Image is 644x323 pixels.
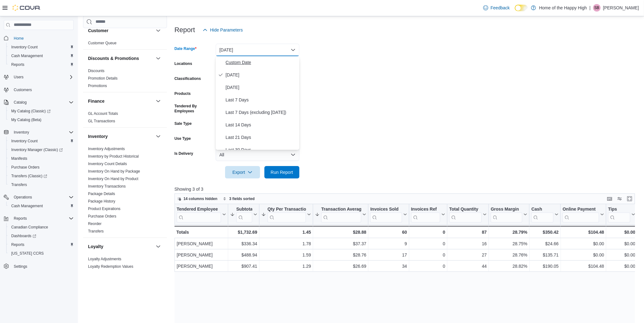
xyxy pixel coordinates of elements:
[155,133,162,140] button: Inventory
[315,206,366,222] button: Transaction Average
[11,215,29,222] button: Reports
[88,76,118,81] a: Promotion Details
[6,60,76,69] button: Reports
[88,69,105,73] a: Discounts
[491,262,527,270] div: 28.82%
[449,228,487,236] div: 87
[1,98,76,107] button: Catalog
[1,214,76,223] button: Reports
[616,195,623,203] button: Display options
[6,172,76,180] a: Transfers (Classic)
[11,225,48,230] span: Canadian Compliance
[1,85,76,94] button: Customers
[88,147,125,151] a: Inventory Adjustments
[11,129,32,136] button: Inventory
[531,228,558,236] div: $350.42
[11,251,44,256] span: [US_STATE] CCRS
[531,206,558,222] button: Cash
[11,193,74,201] span: Operations
[14,75,23,80] span: Users
[230,262,257,270] div: $907.41
[175,104,213,114] label: Tendered By Employees
[88,27,108,34] h3: Customer
[11,193,35,201] button: Operations
[563,251,604,259] div: $0.00
[9,172,74,180] span: Transfers (Classic)
[9,116,74,124] span: My Catalog (Beta)
[9,61,27,68] a: Reports
[11,262,74,270] span: Settings
[515,5,528,11] input: Dark Mode
[236,206,252,222] div: Subtotal
[216,149,299,161] button: All
[491,240,527,247] div: 28.75%
[315,262,366,270] div: $26.69
[6,163,76,172] button: Purchase Orders
[449,206,487,222] button: Total Quantity
[88,76,118,81] span: Promotion Details
[6,180,76,189] button: Transfers
[9,146,65,154] a: Inventory Manager (Classic)
[226,96,297,104] span: Last 7 Days
[11,263,30,270] a: Settings
[594,4,599,12] span: SB
[9,61,74,68] span: Reports
[88,119,115,123] a: GL Transactions
[88,184,126,189] span: Inventory Transactions
[11,62,24,67] span: Reports
[603,4,639,12] p: [PERSON_NAME]
[88,84,107,88] a: Promotions
[226,59,297,66] span: Custom Date
[88,184,126,188] a: Inventory Transactions
[321,206,361,222] div: Transaction Average
[6,145,76,154] a: Inventory Manager (Classic)
[88,154,139,159] a: Inventory by Product Historical
[11,174,47,179] span: Transfers (Classic)
[216,44,299,56] button: [DATE]
[88,176,138,181] span: Inventory On Hand by Product
[88,98,105,104] h3: Finance
[88,162,127,166] a: Inventory Count Details
[9,241,74,248] span: Reports
[230,240,257,247] div: $336.34
[481,2,512,14] a: Feedback
[1,73,76,81] button: Users
[9,232,74,240] span: Dashboards
[14,100,27,105] span: Catalog
[449,206,482,212] div: Total Quantity
[9,223,51,231] a: Canadian Compliance
[230,228,257,236] div: $1,732.69
[88,119,115,124] span: GL Transactions
[88,111,118,116] a: GL Account Totals
[539,4,587,12] p: Home of the Happy High
[370,206,402,212] div: Invoices Sold
[11,109,51,114] span: My Catalog (Classic)
[321,206,361,212] div: Transaction Average
[608,206,630,212] div: Tips
[226,146,297,154] span: Last 30 Days
[9,223,74,231] span: Canadian Compliance
[9,241,27,248] a: Reports
[11,73,74,81] span: Users
[9,137,40,145] a: Inventory Count
[11,233,36,238] span: Dashboards
[155,243,162,250] button: Loyalty
[83,255,167,273] div: Loyalty
[491,206,522,222] div: Gross Margin
[9,155,74,162] span: Manifests
[88,154,139,159] span: Inventory by Product Historical
[88,199,115,203] a: Package History
[14,130,29,135] span: Inventory
[9,146,74,154] span: Inventory Manager (Classic)
[88,169,140,174] span: Inventory On Hand by Package
[1,262,76,271] button: Settings
[9,107,74,115] span: My Catalog (Classic)
[531,206,553,222] div: Cash
[315,240,366,247] div: $37.37
[449,206,482,222] div: Total Quantity
[626,195,633,203] button: Enter fullscreen
[370,251,407,259] div: 17
[220,195,257,203] button: 3 fields sorted
[230,251,257,259] div: $488.94
[226,134,297,141] span: Last 21 Days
